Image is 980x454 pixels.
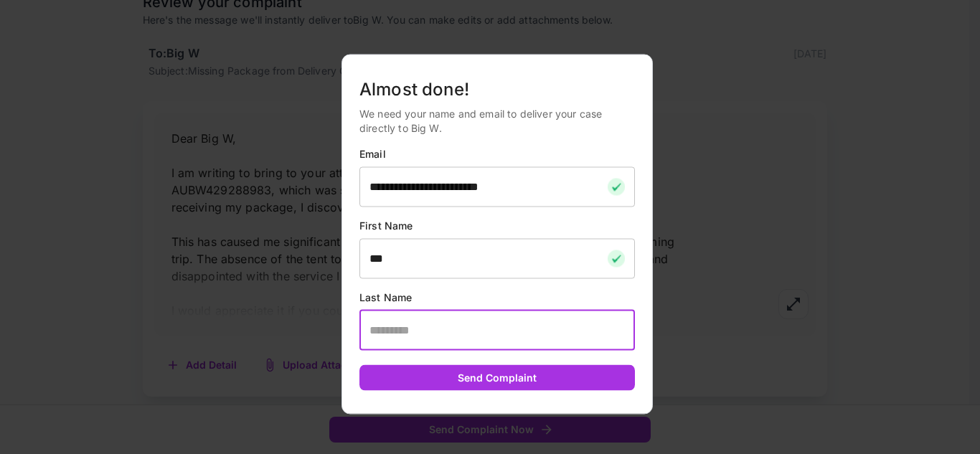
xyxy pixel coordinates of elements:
[359,106,635,135] p: We need your name and email to deliver your case directly to Big W.
[359,290,635,304] p: Last Name
[359,146,635,161] p: Email
[359,218,635,232] p: First Name
[359,364,635,391] button: Send Complaint
[608,178,625,195] img: checkmark
[608,250,625,267] img: checkmark
[359,77,635,100] h5: Almost done!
